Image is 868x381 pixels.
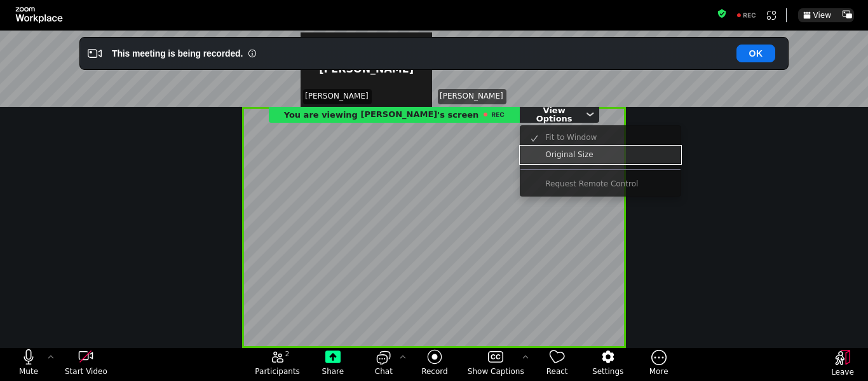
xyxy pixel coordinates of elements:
a: Fit to Window selected [520,129,681,146]
button: More audio controls [44,349,57,366]
span: Mute [19,366,38,377]
span: [PERSON_NAME] [360,106,437,123]
span: View [813,11,831,19]
button: Show Captions [460,349,532,380]
button: Meeting information [717,8,727,22]
button: Settings [583,349,634,380]
button: open the chat panel [358,349,409,380]
span: Record [421,366,447,377]
span: Fit to Window [545,133,597,142]
div: sharing view options [520,125,681,197]
button: More options for captions, menu button [519,349,532,366]
div: You are viewing Treva Nostdahl's screen [269,106,520,123]
button: React [532,349,583,380]
button: Leave [817,350,868,380]
span: Leave [831,367,854,377]
i: Video Recording [88,46,102,60]
span: Show Captions [468,366,524,377]
button: OK [736,45,775,62]
button: Apps Accessing Content in This Meeting [764,8,778,22]
div: sharing view options [520,106,599,123]
span: [PERSON_NAME] [305,91,369,102]
span: Chat [375,366,393,377]
div: This meeting is being recorded. [112,47,243,60]
span: React [546,366,568,377]
span: 2 [285,349,290,359]
button: Share [308,349,358,380]
button: More meeting control [634,349,684,380]
button: open the participants list pane,[2] particpants [247,349,308,380]
button: Enter Pip [840,8,854,22]
button: Chat Settings [397,349,409,366]
span: Request Remote Control [545,179,638,188]
span: Start Video [65,366,107,377]
span: Share [322,366,344,377]
span: Cloud Recording is in progress [481,107,505,121]
button: start my video [57,349,114,380]
span: [PERSON_NAME] [440,91,503,102]
button: Record [409,349,460,380]
span: Settings [592,366,623,377]
span: More [649,366,668,377]
a: Original Size [520,146,681,163]
div: Recording to cloud [731,8,762,22]
a: Request Remote Control [520,176,681,193]
span: Original Size [545,150,593,159]
button: View [798,8,836,22]
i: Information Small [248,49,257,58]
span: Participants [255,366,300,377]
